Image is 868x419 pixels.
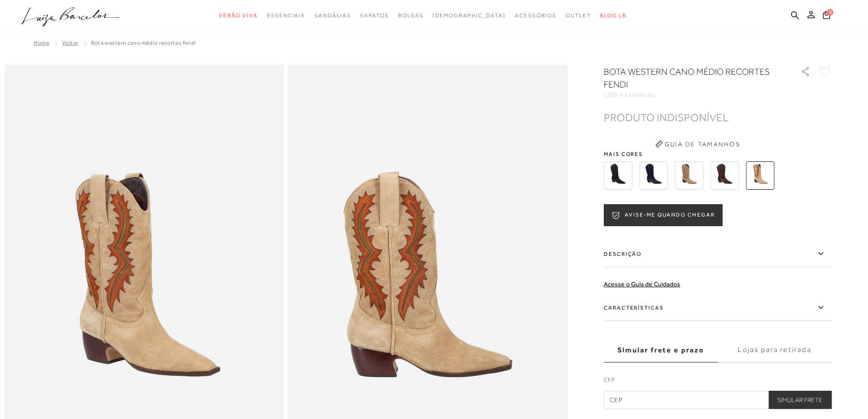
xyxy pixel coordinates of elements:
a: categoryNavScreenReaderText [314,7,351,24]
a: categoryNavScreenReaderText [515,7,556,24]
div: PRODUTO INDISPONÍVEL [604,113,729,122]
a: Voltar [62,40,78,46]
h1: BOTA WESTERN CANO MÉDIO RECORTES FENDI [604,65,775,91]
span: Acessórios [515,12,556,19]
span: Sapatos [360,12,389,19]
span: Verão Viva [219,12,258,19]
a: categoryNavScreenReaderText [360,7,389,24]
button: AVISE-ME QUANDO CHEGAR [604,204,722,226]
a: noSubCategoriesText [432,7,506,24]
span: [DEMOGRAPHIC_DATA] [432,12,506,19]
img: BOTA DE CANO MÉDIO COWBOY EM CAMURÇA PRETA [604,161,632,190]
label: Simular frete e prazo [604,338,718,362]
input: CEP [604,391,832,409]
span: Essenciais [267,12,305,19]
a: Acesse o Guia de Cuidados [604,280,680,288]
span: Bolsas [398,12,424,19]
div: CÓD: [604,93,786,98]
button: Guia de Tamanhos [652,137,743,151]
span: 0 [827,9,833,16]
span: Sandálias [314,12,351,19]
label: Características [604,295,832,321]
a: Home [34,40,49,46]
span: Outlet [565,12,591,19]
label: Lojas para retirada [718,338,832,362]
span: Mais cores [604,151,832,157]
label: Descrição [604,241,832,267]
span: 135900101 [620,92,657,98]
a: categoryNavScreenReaderText [267,7,305,24]
a: BLOG LB [600,7,627,24]
img: BOTA DE CANO MÉDIO COWBOY EM CAMURÇA CAFÉ [710,161,739,190]
button: 0 [820,10,833,22]
button: Simular Frete [768,391,832,409]
span: BOTA WESTERN CANO MÉDIO RECORTES FENDI [91,40,196,46]
a: categoryNavScreenReaderText [398,7,424,24]
img: BOTA WESTERN CANO MÉDIO RECORTES FENDI [746,161,774,190]
img: BOTA DE CANO MÉDIO COWBOY EM CAMURÇA AZUL NAVAL [639,161,668,190]
label: CEP [604,376,832,388]
img: BOTA DE CANO MÉDIO COWBOY EM CAMURÇA BEGE FENDI [675,161,703,190]
a: categoryNavScreenReaderText [565,7,591,24]
span: BLOG LB [600,12,627,19]
a: categoryNavScreenReaderText [219,7,258,24]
